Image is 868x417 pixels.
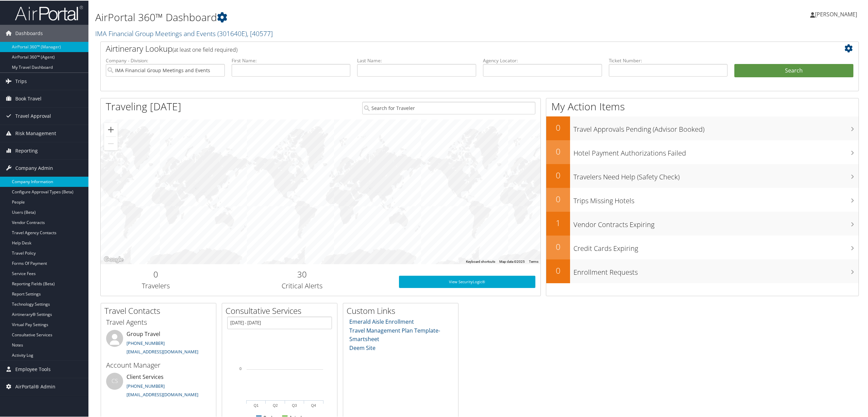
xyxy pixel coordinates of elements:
span: Map data ©2025 [499,259,525,263]
a: 1Vendor Contracts Expiring [546,211,858,235]
h2: 0 [546,264,570,276]
h3: Trips Missing Hotels [573,192,858,205]
span: ( 301640E ) [217,28,247,37]
text: Q4 [311,403,316,407]
h3: Travelers [106,280,205,290]
h1: AirPortal 360™ Dashboard [95,10,608,24]
h2: Consultative Services [226,304,337,316]
h3: Hotel Payment Authorizations Failed [573,144,858,157]
h3: Travel Approvals Pending (Advisor Booked) [573,121,858,133]
span: (at least one field required) [172,45,237,53]
span: Travel Approval [15,107,51,124]
a: Travel Management Plan Template- Smartsheet [349,326,440,342]
label: Agency Locator: [483,57,602,63]
a: [PERSON_NAME] [810,3,864,24]
a: 0Travelers Need Help (Safety Check) [546,163,858,187]
a: 0Credit Cards Expiring [546,235,858,259]
h2: 0 [546,240,570,252]
h3: Vendor Contracts Expiring [573,216,858,229]
label: Company - Division: [106,57,225,63]
span: Book Travel [15,90,41,107]
h2: 30 [216,268,389,279]
h2: Travel Contacts [104,304,216,316]
a: 0Trips Missing Hotels [546,187,858,211]
tspan: 0 [239,366,241,370]
h3: Travel Agents [106,317,211,326]
img: Google [102,255,125,263]
h2: 0 [546,121,570,133]
a: 0Enrollment Requests [546,259,858,283]
li: Group Travel [103,329,214,357]
a: View SecurityLogic® [399,275,535,287]
label: Ticket Number: [609,57,728,63]
h2: 0 [546,169,570,180]
input: Search for Traveler [362,101,535,114]
li: Client Services [103,372,214,400]
h2: Custom Links [347,304,458,316]
img: airportal-logo.png [15,4,83,20]
a: [PHONE_NUMBER] [127,339,165,346]
button: Zoom out [104,136,118,150]
a: Open this area in Google Maps (opens a new window) [102,255,125,263]
text: Q2 [273,403,278,407]
a: [PHONE_NUMBER] [127,382,165,388]
label: First Name: [232,57,351,63]
a: [EMAIL_ADDRESS][DOMAIN_NAME] [127,391,198,397]
text: Q3 [292,403,297,407]
h2: 0 [106,268,205,279]
span: Employee Tools [15,360,51,377]
a: Emerald Aisle Enrollment [349,317,414,325]
h2: 0 [546,193,570,204]
a: 0Travel Approvals Pending (Advisor Booked) [546,116,858,140]
text: Q1 [254,403,259,407]
span: Dashboards [15,24,43,41]
h2: Airtinerary Lookup [106,42,790,54]
label: Last Name: [357,57,476,63]
button: Zoom in [104,122,118,136]
span: Trips [15,72,27,89]
span: [PERSON_NAME] [815,10,857,17]
span: Reporting [15,142,38,159]
span: AirPortal® Admin [15,378,55,395]
h3: Critical Alerts [216,280,389,290]
span: , [ 40577 ] [247,28,273,37]
h3: Enrollment Requests [573,263,858,276]
h3: Travelers Need Help (Safety Check) [573,168,858,181]
h2: 0 [546,145,570,157]
button: Search [734,63,853,77]
a: Deem Site [349,343,375,351]
h1: My Action Items [546,99,858,113]
a: Terms (opens in new tab) [529,259,538,263]
span: Company Admin [15,159,53,176]
a: [EMAIL_ADDRESS][DOMAIN_NAME] [127,348,198,354]
a: IMA Financial Group Meetings and Events [95,28,273,37]
a: 0Hotel Payment Authorizations Failed [546,140,858,163]
div: CS [106,372,123,389]
h3: Account Manager [106,360,211,369]
span: Risk Management [15,124,56,141]
h2: 1 [546,216,570,228]
button: Keyboard shortcuts [466,259,495,263]
h1: Traveling [DATE] [106,99,181,113]
h3: Credit Cards Expiring [573,240,858,253]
